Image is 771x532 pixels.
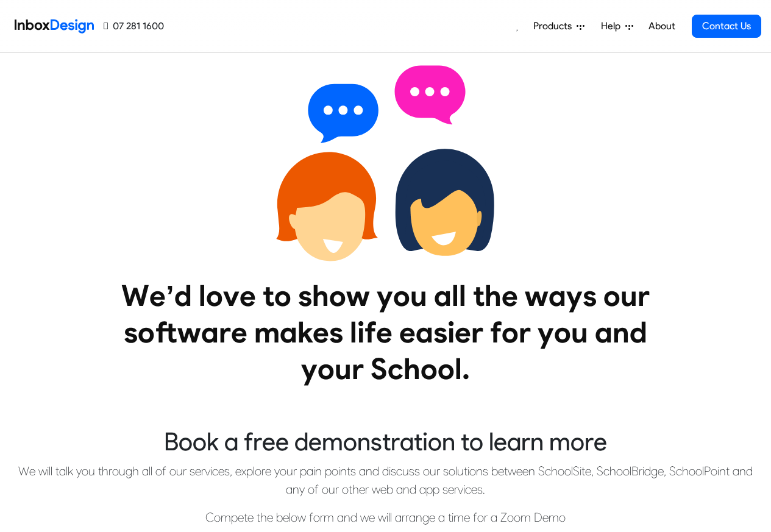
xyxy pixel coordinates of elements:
p: We will talk you through all of our services, explore your pain points and discuss our solutions ... [9,462,762,498]
a: About [645,14,678,38]
img: 2022_01_13_icon_conversation.svg [276,53,496,272]
a: Contact Us [692,15,761,38]
heading: Book a free demonstration to learn more [9,426,762,457]
span: Products [533,19,577,34]
a: Products [528,14,589,38]
span: Help [601,19,625,34]
a: Help [596,14,638,38]
p: Compete the below form and we will arrange a time for a Zoom Demo [9,508,762,527]
a: 07 281 1600 [104,19,164,34]
heading: We’d love to show you all the ways our software makes life easier for you and your School. [96,277,675,387]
